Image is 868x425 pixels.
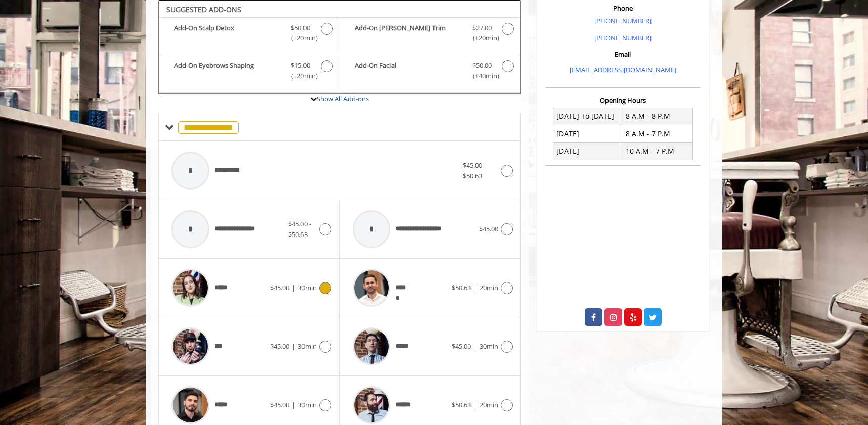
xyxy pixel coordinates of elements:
span: (+20min ) [286,33,316,43]
span: $45.00 [270,400,289,409]
label: Add-On Scalp Detox [164,23,334,46]
span: | [292,400,295,409]
a: [PHONE_NUMBER] [594,33,652,42]
td: 8 A.M - 8 P.M [623,108,692,125]
span: $45.00 [270,342,289,351]
span: $45.00 - $50.63 [288,219,311,239]
span: $50.63 [452,400,471,409]
b: Add-On Scalp Detox [174,23,281,44]
span: $50.63 [452,283,471,292]
h3: Email [548,51,698,58]
b: Add-On [PERSON_NAME] Trim [355,23,462,44]
span: | [473,400,477,409]
h3: Opening Hours [545,97,701,104]
label: Add-On Facial [344,60,515,84]
span: | [473,342,477,351]
span: | [473,283,477,292]
span: $45.00 [270,283,289,292]
td: 8 A.M - 7 P.M [623,125,692,143]
span: 30min [298,342,317,351]
span: $50.00 [472,60,492,71]
label: Add-On Beard Trim [344,23,515,46]
b: SUGGESTED ADD-ONS [166,5,241,14]
span: $45.00 [479,224,498,233]
h3: Phone [548,5,698,12]
span: (+20min ) [467,33,497,43]
b: Add-On Facial [355,60,462,81]
span: | [292,283,295,292]
td: [DATE] [553,143,623,160]
label: Add-On Eyebrows Shaping [164,60,334,84]
span: 20min [480,400,498,409]
td: [DATE] [553,125,623,143]
span: (+20min ) [286,71,316,81]
span: 30min [298,400,317,409]
span: $50.00 [291,23,310,33]
span: 20min [480,283,498,292]
span: $45.00 [452,342,471,351]
a: [EMAIL_ADDRESS][DOMAIN_NAME] [570,65,676,74]
td: [DATE] To [DATE] [553,108,623,125]
span: (+40min ) [467,71,497,81]
b: Add-On Eyebrows Shaping [174,60,281,81]
span: $27.00 [472,23,492,33]
a: [PHONE_NUMBER] [594,16,652,25]
span: 30min [480,342,498,351]
span: 30min [298,283,317,292]
a: Show All Add-ons [317,94,369,103]
span: $45.00 - $50.63 [463,161,486,180]
span: | [292,342,295,351]
td: 10 A.M - 7 P.M [623,143,692,160]
span: $15.00 [291,60,310,71]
